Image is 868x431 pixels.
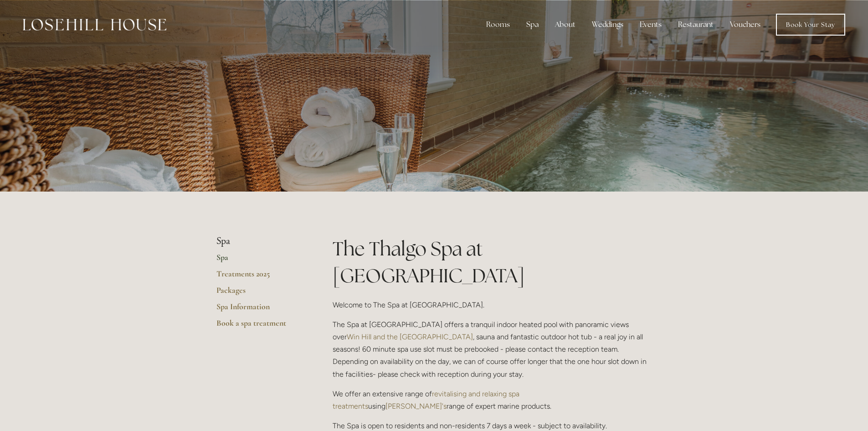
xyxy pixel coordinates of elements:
[333,388,652,412] p: We offer an extensive range of using range of expert marine products.
[479,16,517,34] div: Rooms
[216,318,303,334] a: Book a spa treatment
[216,301,303,318] a: Spa Information
[216,252,303,269] a: Spa
[333,235,652,289] h1: The Thalgo Spa at [GEOGRAPHIC_DATA]
[385,402,447,410] a: [PERSON_NAME]'s
[548,16,583,34] div: About
[776,14,845,36] a: Book Your Stay
[632,16,669,34] div: Events
[216,235,303,247] li: Spa
[216,269,303,285] a: Treatments 2025
[723,16,768,34] a: Vouchers
[333,318,652,380] p: The Spa at [GEOGRAPHIC_DATA] offers a tranquil indoor heated pool with panoramic views over , sau...
[23,19,166,31] img: Losehill House
[585,16,631,34] div: Weddings
[347,332,473,341] a: Win Hill and the [GEOGRAPHIC_DATA]
[333,299,652,311] p: Welcome to The Spa at [GEOGRAPHIC_DATA].
[519,16,546,34] div: Spa
[671,16,721,34] div: Restaurant
[216,285,303,301] a: Packages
